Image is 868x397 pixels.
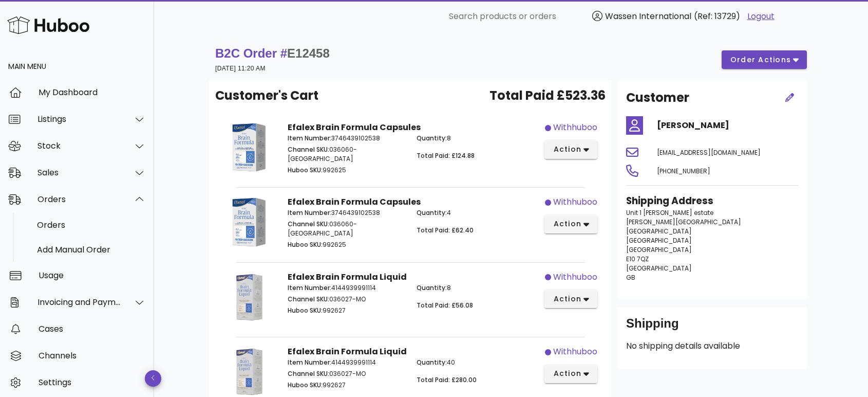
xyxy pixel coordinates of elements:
[626,255,649,263] span: E10 7QZ
[626,194,799,208] h3: Shipping Address
[553,196,597,208] div: withhuboo
[626,340,799,352] p: No shipping details available
[288,295,329,303] span: Channel SKU:
[288,346,407,357] strong: Efalex Brain Formula Liquid
[39,87,146,97] div: My Dashboard
[215,46,330,60] strong: B2C Order #
[39,377,146,387] div: Settings
[544,290,597,308] button: action
[626,264,692,273] span: [GEOGRAPHIC_DATA]
[417,151,475,160] span: Total Paid: £124.88
[626,273,635,282] span: GB
[722,50,807,69] button: order actions
[37,297,121,307] div: Invoicing and Payments
[417,283,533,293] p: 8
[37,141,121,151] div: Stock
[417,283,447,292] span: Quantity:
[37,194,121,204] div: Orders
[288,358,404,367] p: 4144939991114
[553,294,581,304] span: action
[223,121,275,173] img: Product Image
[747,10,775,23] a: Logout
[626,218,741,226] span: [PERSON_NAME][GEOGRAPHIC_DATA]
[288,240,404,249] p: 992625
[605,10,691,22] span: Wassen International
[553,271,597,283] div: withhuboo
[39,270,146,280] div: Usage
[37,245,146,255] div: Add Manual Order
[626,88,689,107] h2: Customer
[694,10,740,22] span: (Ref: 13729)
[288,166,323,174] span: Huboo SKU:
[417,226,474,234] span: Total Paid: £62.40
[288,358,331,367] span: Item Number:
[657,148,761,157] span: [EMAIL_ADDRESS][DOMAIN_NAME]
[417,375,477,384] span: Total Paid: £280.00
[417,134,533,143] p: 8
[288,208,331,217] span: Item Number:
[288,145,404,164] p: 036060-[GEOGRAPHIC_DATA]
[417,358,533,367] p: 40
[626,227,692,236] span: [GEOGRAPHIC_DATA]
[37,168,121,177] div: Sales
[288,283,331,292] span: Item Number:
[417,301,473,310] span: Total Paid: £56.08
[417,208,533,218] p: 4
[288,166,404,175] p: 992625
[657,167,710,175] span: [PHONE_NUMBER]
[626,208,713,217] span: Unit 1 [PERSON_NAME] estate
[626,315,799,340] div: Shipping
[288,134,404,143] p: 3746439102538
[417,358,447,367] span: Quantity:
[657,119,799,132] h4: [PERSON_NAME]
[288,381,323,389] span: Huboo SKU:
[215,65,266,72] small: [DATE] 11:20 AM
[544,365,597,383] button: action
[288,381,404,390] p: 992627
[730,55,791,65] span: order actions
[489,86,606,105] span: Total Paid £523.36
[223,271,275,323] img: Product Image
[553,121,597,134] div: withhuboo
[7,14,89,36] img: Huboo Logo
[288,271,407,283] strong: Efalex Brain Formula Liquid
[417,208,447,217] span: Quantity:
[288,220,329,228] span: Channel SKU:
[215,86,318,105] span: Customer's Cart
[39,324,146,334] div: Cases
[626,245,692,254] span: [GEOGRAPHIC_DATA]
[39,351,146,360] div: Channels
[417,134,447,142] span: Quantity:
[553,219,581,229] span: action
[288,145,329,154] span: Channel SKU:
[288,369,404,378] p: 036027-MO
[553,346,597,358] div: withhuboo
[37,220,146,230] div: Orders
[288,295,404,304] p: 036027-MO
[553,368,581,379] span: action
[288,196,421,208] strong: Efalex Brain Formula Capsules
[223,196,275,248] img: Product Image
[626,236,692,245] span: [GEOGRAPHIC_DATA]
[544,140,597,159] button: action
[287,46,330,60] span: E12458
[553,144,581,155] span: action
[288,220,404,238] p: 036060-[GEOGRAPHIC_DATA]
[544,215,597,233] button: action
[37,114,121,124] div: Listings
[288,306,323,315] span: Huboo SKU:
[288,240,323,249] span: Huboo SKU:
[288,134,331,142] span: Item Number:
[288,369,329,378] span: Channel SKU:
[288,306,404,315] p: 992627
[288,121,421,133] strong: Efalex Brain Formula Capsules
[288,208,404,218] p: 3746439102538
[288,283,404,293] p: 4144939991114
